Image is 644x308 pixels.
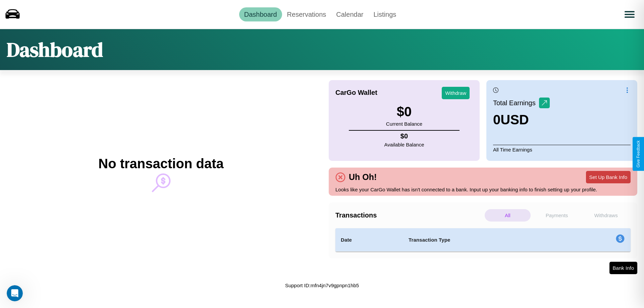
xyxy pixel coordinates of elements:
[239,7,282,21] a: Dashboard
[335,185,631,194] p: Looks like your CarGo Wallet has isn't connected to a bank. Input up your banking info to finish ...
[384,132,424,140] h4: $ 0
[485,209,531,222] p: All
[7,36,103,63] h1: Dashboard
[493,145,631,154] p: All Time Earnings
[386,104,422,119] h3: $ 0
[7,285,23,301] iframe: Intercom live chat
[386,119,422,128] p: Current Balance
[331,7,368,21] a: Calendar
[335,89,377,97] h4: CarGo Wallet
[335,228,631,252] table: simple table
[636,140,641,168] div: Give Feedback
[609,262,637,274] button: Bank Info
[98,156,223,171] h2: No transaction data
[282,7,331,21] a: Reservations
[534,209,580,222] p: Payments
[285,281,359,290] p: Support ID: mfn4jn7v9gpnpn1hb5
[620,5,639,24] button: Open menu
[493,97,539,109] p: Total Earnings
[583,209,629,222] p: Withdraws
[345,172,380,182] h4: Uh Oh!
[409,236,561,244] h4: Transaction Type
[442,87,470,99] button: Withdraw
[368,7,401,21] a: Listings
[341,236,398,244] h4: Date
[335,211,483,219] h4: Transactions
[384,140,424,149] p: Available Balance
[493,112,550,127] h3: 0 USD
[586,171,631,183] button: Set Up Bank Info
